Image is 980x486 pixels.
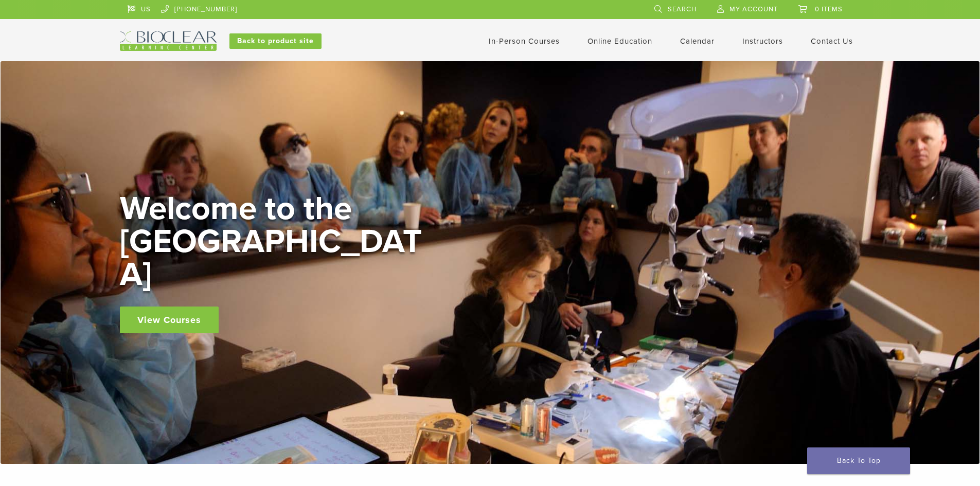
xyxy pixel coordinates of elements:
[120,31,217,51] img: Bioclear
[120,307,219,333] a: View Courses
[811,37,853,46] a: Contact Us
[742,37,783,46] a: Instructors
[668,5,697,13] span: Search
[229,33,322,49] a: Back to product site
[729,5,778,13] span: My Account
[489,37,560,46] a: In-Person Courses
[815,5,843,13] span: 0 items
[587,37,652,46] a: Online Education
[680,37,715,46] a: Calendar
[120,192,429,291] h2: Welcome to the [GEOGRAPHIC_DATA]
[807,447,910,474] a: Back To Top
